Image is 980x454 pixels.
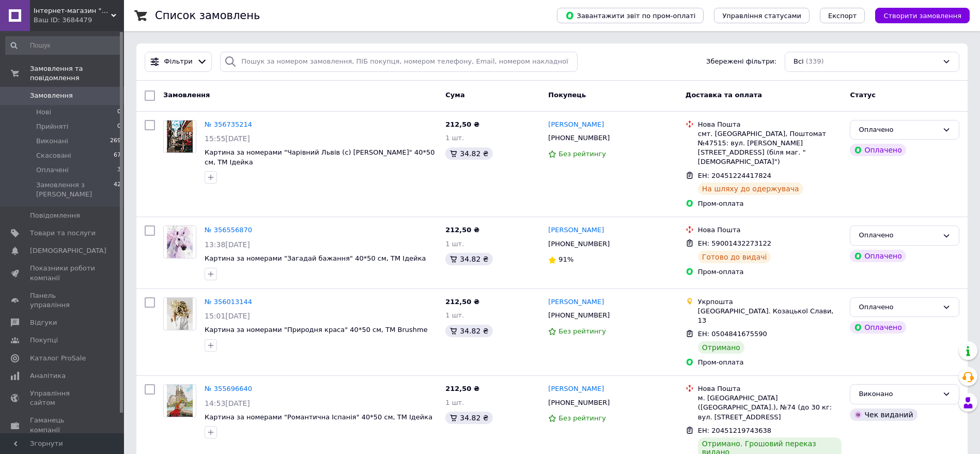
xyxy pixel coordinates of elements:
div: [PHONE_NUMBER] [546,131,612,145]
input: Пошук [5,36,122,55]
img: Фото товару [167,120,193,153]
span: ЕН: 20451224417824 [698,172,771,179]
span: ЕН: 59001432273122 [698,239,771,247]
span: Замовлення [163,91,210,99]
span: Покупець [548,91,586,99]
span: 91% [558,255,573,263]
div: Ваш ID: 3684479 [34,16,124,25]
span: 15:55[DATE] [205,134,250,143]
div: [PHONE_NUMBER] [546,396,612,410]
span: Показники роботи компанії [30,264,96,282]
input: Пошук за номером замовлення, ПІБ покупця, номером телефону, Email, номером накладної [220,52,578,72]
span: Панель управління [30,291,96,310]
span: Збережені фільтри: [706,57,776,67]
button: Завантажити звіт по пром-оплаті [557,8,704,23]
div: Пром-оплата [698,358,842,367]
span: Нові [36,108,51,117]
div: 34.82 ₴ [445,325,492,337]
a: [PERSON_NAME] [548,120,604,130]
div: м. [GEOGRAPHIC_DATA] ([GEOGRAPHIC_DATA].), №74 (до 30 кг: вул. [STREET_ADDRESS] [698,394,842,422]
a: Фото товару [163,297,196,330]
div: 34.82 ₴ [445,412,492,424]
a: [PERSON_NAME] [548,297,604,307]
span: 15:01[DATE] [205,312,250,320]
span: ЕН: 0504841675590 [698,330,767,338]
span: Інтернет-магазин "Глобус" [34,6,111,16]
span: [DEMOGRAPHIC_DATA] [30,246,106,255]
div: Оплачено [859,302,938,313]
span: 212,50 ₴ [445,385,479,392]
h1: Список замовлень [155,9,260,22]
div: Оплачено [859,125,938,135]
span: Гаманець компанії [30,416,96,434]
div: Оплачено [850,321,906,334]
a: Фото товару [163,384,196,417]
span: Без рейтингу [558,327,606,335]
div: [GEOGRAPHIC_DATA]. Козацької Слави, 13 [698,307,842,325]
button: Управління статусами [714,8,810,23]
span: Управління статусами [722,12,801,20]
a: Створити замовлення [865,11,970,19]
div: 34.82 ₴ [445,253,492,265]
span: 1 шт. [445,311,464,319]
span: 1 шт. [445,240,464,248]
span: Cума [445,91,464,99]
span: Прийняті [36,122,68,131]
button: Створити замовлення [875,8,970,23]
span: Скасовані [36,151,71,160]
span: Повідомлення [30,211,80,220]
span: Експорт [828,12,857,20]
span: Без рейтингу [558,150,606,158]
div: Укрпошта [698,297,842,307]
span: Картина за номерами "Романтична Іспанія" 40*50 см, ТМ Ідейка [205,413,432,421]
a: [PERSON_NAME] [548,384,604,394]
span: Без рейтингу [558,414,606,422]
span: (339) [806,57,824,65]
div: Виконано [859,389,938,400]
a: № 356556870 [205,226,252,234]
span: 212,50 ₴ [445,298,479,306]
span: Замовлення [30,91,73,100]
a: Фото товару [163,225,196,259]
span: 42 [114,180,121,199]
span: Статус [850,91,876,99]
span: Управління сайтом [30,389,96,407]
span: 1 шт. [445,134,464,142]
a: Картина за номерами "Загадай бажання" 40*50 см, ТМ Ідейка [205,254,426,262]
span: Замовлення з [PERSON_NAME] [36,180,114,199]
div: На шляху до одержувача [698,183,803,195]
span: 212,50 ₴ [445,226,479,234]
div: Оплачено [859,230,938,241]
div: Нова Пошта [698,225,842,235]
div: Нова Пошта [698,120,842,129]
a: [PERSON_NAME] [548,225,604,235]
img: Фото товару [167,385,193,417]
div: Готово до видачі [698,251,771,263]
span: 269 [110,137,121,146]
a: Картина за номерами "Чарівний Львів (с) [PERSON_NAME]" 40*50 см, ТМ Ідейка [205,148,434,166]
div: Оплачено [850,250,906,262]
a: Картина за номерами "Природня краса" 40*50 см, ТМ Brushme [205,326,428,334]
span: Оплачені [36,165,69,175]
span: 14:53[DATE] [205,399,250,407]
div: Оплачено [850,144,906,156]
span: 13:38[DATE] [205,240,250,249]
span: Товари та послуги [30,229,96,238]
div: [PHONE_NUMBER] [546,237,612,251]
span: 3 [117,165,121,175]
span: Виконані [36,137,68,146]
span: 67 [114,151,121,160]
img: Фото товару [167,226,193,258]
div: смт. [GEOGRAPHIC_DATA], Поштомат №47515: вул. [PERSON_NAME][STREET_ADDRESS] (біля маг. "[DEMOGRAP... [698,129,842,167]
span: Каталог ProSale [30,354,86,363]
a: Фото товару [163,120,196,153]
a: № 355696640 [205,385,252,392]
a: № 356735214 [205,120,252,128]
div: 34.82 ₴ [445,147,492,160]
span: ЕН: 20451219743638 [698,427,771,434]
button: Експорт [820,8,865,23]
a: № 356013144 [205,298,252,306]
